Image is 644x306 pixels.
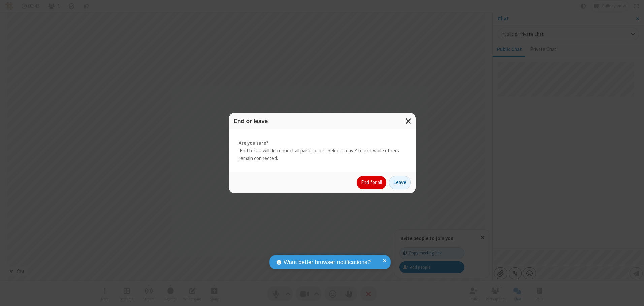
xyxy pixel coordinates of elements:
button: End for all [357,176,386,190]
h3: End or leave [234,118,411,124]
div: 'End for all' will disconnect all participants. Select 'Leave' to exit while others remain connec... [229,129,416,172]
span: Want better browser notifications? [284,258,371,267]
button: Close modal [401,113,416,129]
strong: Are you sure? [239,139,406,147]
button: Leave [389,176,411,190]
